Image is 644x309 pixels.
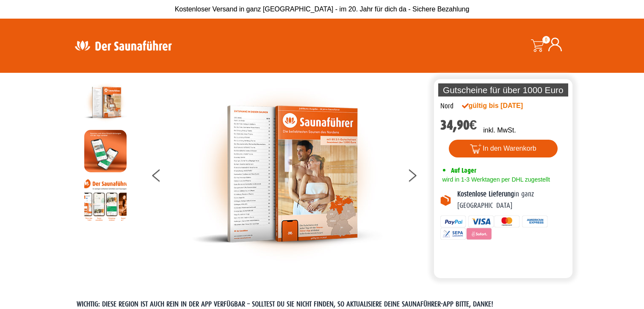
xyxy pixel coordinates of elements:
[77,300,493,308] span: WICHTIG: DIESE REGION IST AUCH REIN IN DER APP VERFÜGBAR – SOLLTEST DU SIE NICHT FINDEN, SO AKTUA...
[84,179,127,221] img: Anleitung7tn
[440,101,453,112] div: Nord
[440,117,477,133] bdi: 34,90
[449,140,558,157] button: In den Warenkorb
[542,36,550,44] span: 0
[470,117,477,133] span: €
[462,101,542,111] div: gültig bis [DATE]
[438,83,569,97] p: Gutscheine für über 1000 Euro
[175,6,470,13] span: Kostenloser Versand in ganz [GEOGRAPHIC_DATA] - im 20. Jahr für dich da - Sichere Bezahlung
[457,190,514,198] b: Kostenlose Lieferung
[451,166,476,174] span: Auf Lager
[192,81,382,267] img: der-saunafuehrer-2025-nord
[84,130,127,172] img: MOCKUP-iPhone_regional
[440,176,550,183] span: wird in 1-3 Werktagen per DHL zugestellt
[457,189,567,211] p: in ganz [GEOGRAPHIC_DATA]
[483,125,516,135] p: inkl. MwSt.
[84,81,127,124] img: der-saunafuehrer-2025-nord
